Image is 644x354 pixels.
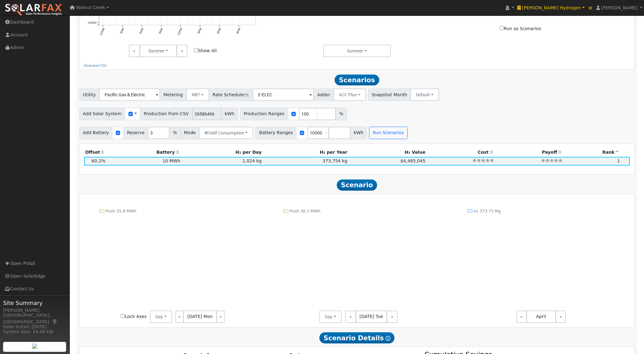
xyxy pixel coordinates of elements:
[177,45,187,57] a: >
[3,329,66,335] div: System Size: 14.08 kW
[333,88,366,101] button: ACC Plus
[158,27,163,34] text: 9AM
[216,27,222,34] text: 6PM
[556,311,566,323] a: >
[79,127,113,139] span: Add Battery
[124,127,148,139] span: Reserve
[349,148,427,157] th: H₂ Value
[236,27,241,34] text: 9PM
[337,179,377,191] span: Scenario
[349,157,427,166] td: $4,485,045
[617,158,620,163] span: 1
[84,148,107,157] th: Offset
[3,312,66,325] div: [GEOGRAPHIC_DATA], [GEOGRAPHIC_DATA]
[177,27,183,36] text: 12PM
[601,5,637,10] span: [PERSON_NAME]
[216,311,225,323] a: >
[336,108,347,120] span: %
[175,311,184,323] a: <
[119,27,124,34] text: 3AM
[129,45,140,57] a: <
[99,27,105,36] text: 12AM
[209,88,253,101] span: Rate Schedule
[588,4,593,11] span: ×
[5,3,63,16] img: SolarFax
[3,299,66,307] span: Site Summary
[180,127,199,139] span: Mode
[290,209,320,213] text: Push 30.3 MWh
[186,88,209,101] button: NBT
[79,88,100,101] span: Utility
[369,127,407,139] button: Run Scenarios
[160,88,187,101] span: Metering
[140,45,177,57] button: Summer
[345,311,356,323] a: <
[500,26,504,30] input: Run as Scenarios
[319,311,342,323] button: Day
[52,319,58,324] a: Map
[335,75,379,86] span: Scenarios
[240,108,288,120] span: Production Ranges
[350,127,367,139] span: kWh
[319,332,394,343] span: Scenario Details
[478,150,489,155] span: Cost
[99,88,160,101] input: Select a Utility
[84,64,107,67] a: Download CSV
[138,27,144,34] text: 6AM
[474,209,501,213] text: H₂ 373.75 Mg
[194,48,198,52] input: Show All
[221,108,238,120] span: kWh
[32,344,37,349] img: retrieve
[169,127,180,139] span: %
[87,21,96,25] text: -15000
[387,311,398,323] a: >
[602,150,615,155] span: Rank
[181,157,263,166] td: 1,024 kg
[3,307,66,314] div: [PERSON_NAME]
[356,311,387,323] span: [DATE] Tue
[522,5,581,10] span: [PERSON_NAME] Hydrogen
[150,311,172,323] button: Day
[500,25,541,32] label: Run as Scenarios
[106,157,181,166] td: 10 MWh
[76,5,105,10] span: Walnut Creek
[121,314,125,318] input: Lock Axes
[106,209,136,213] text: Push 25.8 MWh
[140,108,192,120] span: Production from CSV
[323,45,391,57] button: Summer
[121,313,146,320] label: Lock Axes
[410,88,439,101] button: Default
[199,127,253,139] button: Self Consumption
[263,148,348,157] th: H₂ per Year
[183,311,217,323] span: [DATE] Mon
[253,88,314,101] input: Select a Rate Schedule
[194,48,217,54] label: Show All
[368,88,411,101] span: Snapshot Month
[197,27,202,34] text: 3PM
[255,127,296,139] span: Battery Ranges
[92,158,106,163] span: 60.2%
[106,148,181,157] th: Battery
[263,157,348,166] td: 373,754 kg
[385,336,390,341] i: Show Help
[181,148,263,157] th: H₂ per Day
[313,88,334,101] span: Adder
[516,311,527,323] a: <
[542,150,557,155] span: Payoff
[526,311,556,323] span: April
[3,324,66,330] div: Solar Install: [DATE]
[79,108,125,120] span: Add Solar System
